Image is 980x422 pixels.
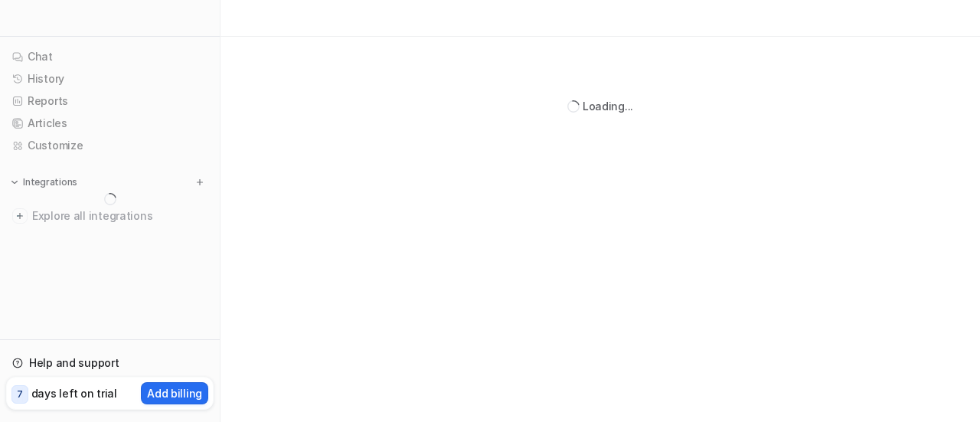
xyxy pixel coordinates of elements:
img: explore all integrations [12,208,28,224]
p: Add billing [147,385,202,401]
a: Explore all integrations [6,205,214,227]
a: Articles [6,113,214,134]
button: Integrations [6,175,82,190]
a: Customize [6,135,214,156]
a: Chat [6,46,214,67]
img: menu_add.svg [194,177,205,188]
p: Integrations [23,176,77,188]
button: Add billing [141,382,208,404]
a: Reports [6,90,214,112]
p: days left on trial [31,385,117,401]
span: Explore all integrations [32,204,207,228]
a: Help and support [6,352,214,374]
div: Loading... [583,98,633,114]
a: History [6,68,214,90]
img: expand menu [9,177,20,188]
p: 7 [17,388,23,401]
